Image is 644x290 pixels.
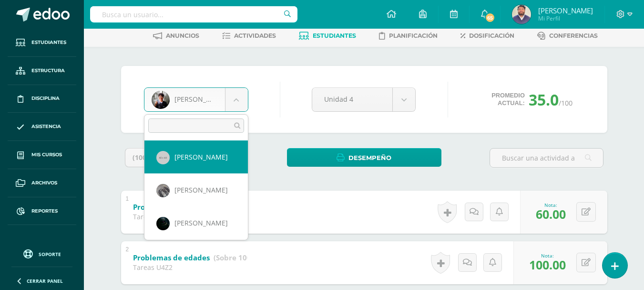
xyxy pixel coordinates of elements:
[174,218,228,227] span: [PERSON_NAME]
[156,151,170,164] img: 40x40
[156,184,170,197] img: 494c051c908d1e3dcea04aab28401e90.png
[174,185,228,194] span: [PERSON_NAME]
[156,217,170,230] img: ac57be340e8344b2a396eee54ad00f47.png
[174,152,228,161] span: [PERSON_NAME]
